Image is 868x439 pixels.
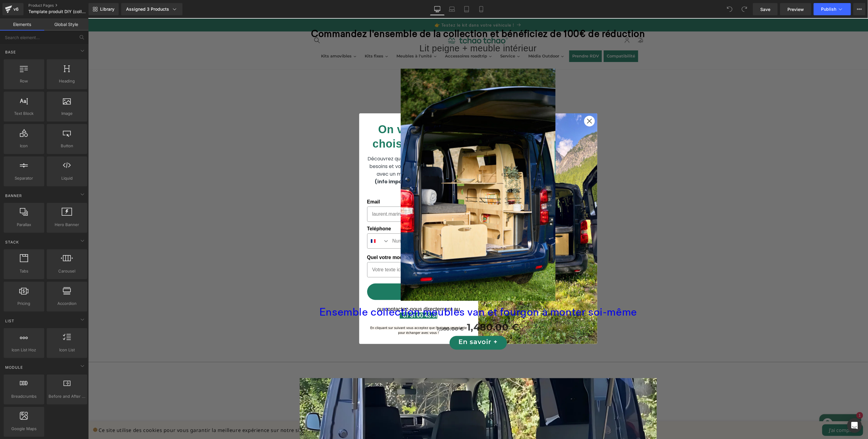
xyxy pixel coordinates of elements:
[5,300,42,307] span: Pricing
[430,3,445,15] a: Desktop
[853,3,866,15] button: More
[474,3,489,15] a: Mobile
[5,110,42,117] span: Text Block
[821,7,836,12] span: Publish
[5,239,20,245] span: Stack
[49,347,85,353] span: Icon List
[12,5,20,13] div: v6
[349,308,376,313] span: 1,580.00 €
[5,49,16,55] span: Base
[313,50,467,283] img: Ensemble collection meubles van et fourgon à monter soi-même
[28,3,99,8] a: Product Pages
[49,110,85,117] span: Image
[724,3,736,15] button: Undo
[379,301,431,318] span: 1,480.00 €
[216,283,564,301] a: Ensemble collection meubles van et fourgon à monter soi-même
[49,393,85,400] span: Before and After Images
[126,6,178,12] div: Assigned 3 Products
[212,22,569,38] p: Lit peigne + meuble intérieur
[49,78,85,84] span: Heading
[49,300,85,307] span: Accordion
[760,6,770,13] span: Save
[49,175,85,181] span: Liquid
[5,143,42,149] span: Icon
[5,364,24,370] span: Module
[5,318,15,324] span: List
[5,268,42,274] span: Tabs
[2,3,24,15] a: v6
[49,143,85,149] span: Button
[44,18,89,31] a: Global Style
[787,6,804,13] span: Preview
[5,175,42,181] span: Separator
[89,3,119,15] a: New Library
[28,9,87,14] span: Template produit DIY (collection à monter)
[223,10,557,22] strong: Commandez l'ensemble de la collection et bénéficiez de 100€ de réduction
[5,393,42,400] span: Breadcrumbs
[361,318,419,331] a: En savoir +
[814,3,851,15] button: Publish
[5,426,42,432] span: Google Maps
[459,3,474,15] a: Tablet
[738,3,750,15] button: Redo
[847,418,862,433] div: Open Intercom Messenger
[49,221,85,228] span: Hero Banner
[780,3,811,15] a: Preview
[5,78,42,84] span: Row
[5,193,23,199] span: Banner
[5,221,42,228] span: Parallax
[49,268,85,274] span: Carousel
[100,6,114,12] span: Library
[445,3,459,15] a: Laptop
[5,347,42,353] span: Icon List Hoz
